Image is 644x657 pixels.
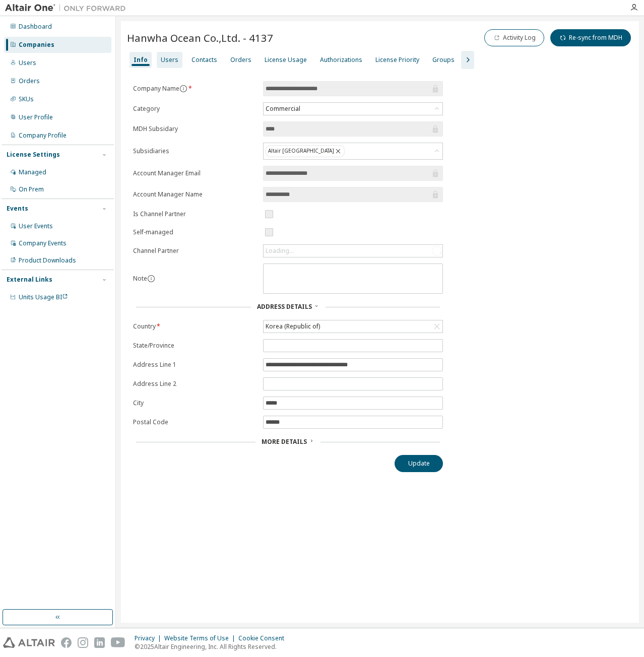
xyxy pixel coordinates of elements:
div: Orders [230,56,251,64]
div: Info [134,56,148,64]
div: Korea (Republic of) [264,320,442,333]
div: Website Terms of Use [164,634,238,642]
label: Company Name [133,85,257,93]
button: Re-sync from MDH [550,29,631,46]
div: Companies [19,41,54,49]
img: Altair One [5,3,131,13]
div: Groups [432,56,455,64]
img: youtube.svg [111,637,125,648]
div: User Events [19,222,53,230]
label: Address Line 2 [133,380,257,388]
button: Activity Log [484,29,544,46]
div: Contacts [191,56,217,64]
label: Channel Partner [133,247,257,255]
label: Account Manager Name [133,190,257,199]
div: Altair [GEOGRAPHIC_DATA] [266,145,345,157]
div: Authorizations [320,56,362,64]
label: Account Manager Email [133,169,257,177]
label: State/Province [133,342,257,350]
label: Note [133,274,147,283]
div: Dashboard [19,23,52,31]
div: SKUs [19,95,34,103]
label: MDH Subsidary [133,125,257,133]
span: More Details [262,437,307,446]
label: Subsidiaries [133,147,257,155]
div: Loading... [266,247,294,255]
div: Managed [19,168,46,176]
label: Country [133,322,257,331]
label: City [133,399,257,407]
div: Loading... [264,245,442,257]
div: Commercial [264,103,442,115]
div: Orders [19,77,40,85]
div: User Profile [19,113,53,121]
div: Altair [GEOGRAPHIC_DATA] [264,143,442,159]
label: Category [133,105,257,113]
div: External Links [7,276,52,284]
button: Update [395,455,443,472]
button: information [147,275,155,283]
label: Is Channel Partner [133,210,257,218]
div: Events [7,205,28,213]
span: Address Details [257,302,312,311]
label: Self-managed [133,228,257,236]
div: Korea (Republic of) [264,321,321,332]
p: © 2025 Altair Engineering, Inc. All Rights Reserved. [135,642,290,651]
div: Company Events [19,239,67,247]
div: Company Profile [19,132,67,140]
div: Commercial [264,103,302,114]
div: License Settings [7,151,60,159]
span: Units Usage BI [19,293,68,301]
div: On Prem [19,185,44,193]
div: License Usage [265,56,307,64]
label: Postal Code [133,418,257,426]
div: Privacy [135,634,164,642]
img: instagram.svg [78,637,88,648]
button: information [179,85,187,93]
img: facebook.svg [61,637,72,648]
div: Users [161,56,178,64]
img: linkedin.svg [94,637,105,648]
label: Address Line 1 [133,361,257,369]
img: altair_logo.svg [3,637,55,648]
div: Cookie Consent [238,634,290,642]
div: Product Downloads [19,256,76,265]
div: License Priority [375,56,419,64]
div: Users [19,59,36,67]
span: Hanwha Ocean Co.,Ltd. - 4137 [127,31,273,45]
